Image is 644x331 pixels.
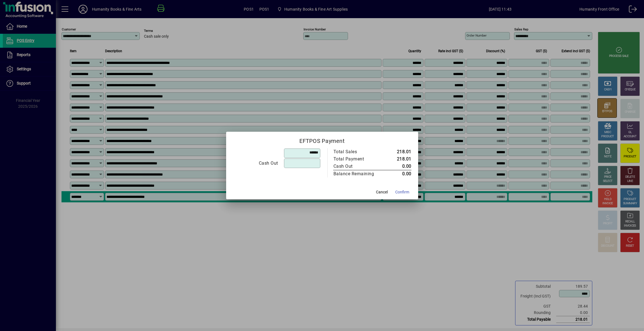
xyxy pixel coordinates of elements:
button: Cancel [373,187,391,197]
span: Cancel [376,189,388,195]
h2: EFTPOS Payment [226,132,418,148]
div: Balance Remaining [333,171,380,177]
span: Confirm [395,189,409,195]
td: Total Payment [333,155,386,163]
td: Total Sales [333,148,386,155]
td: 218.01 [386,148,411,155]
div: Cash Out [233,160,278,167]
td: 218.01 [386,155,411,163]
td: 0.00 [386,163,411,170]
div: Cash Out [333,163,380,170]
td: 0.00 [386,170,411,178]
button: Confirm [393,187,411,197]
